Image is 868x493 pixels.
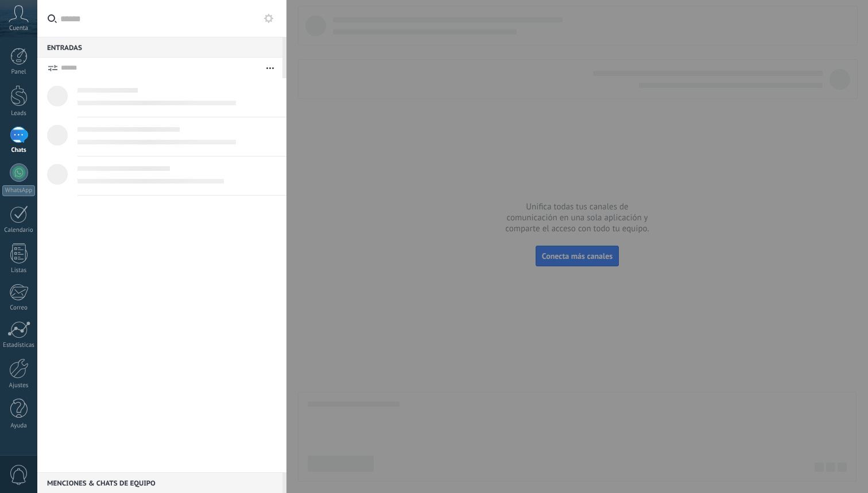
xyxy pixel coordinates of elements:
[37,472,282,493] div: Menciones & Chats de equipo
[2,227,36,234] div: Calendario
[9,25,28,32] span: Cuenta
[2,68,36,76] div: Panel
[2,382,36,389] div: Ajustes
[2,304,36,312] div: Correo
[2,267,36,274] div: Listas
[2,422,36,430] div: Ayuda
[2,110,36,117] div: Leads
[37,37,282,58] div: Entradas
[2,147,36,154] div: Chats
[2,185,35,196] div: WhatsApp
[2,342,36,349] div: Estadísticas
